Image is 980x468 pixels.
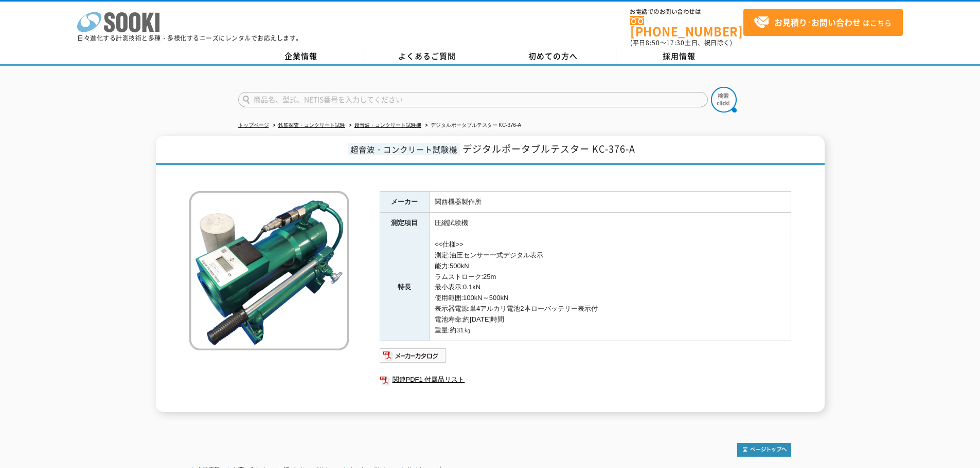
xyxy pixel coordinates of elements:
[380,191,429,213] th: メーカー
[743,9,903,36] a: お見積り･お問い合わせはこちら
[189,191,349,350] img: デジタルポータブルテスター KC-376-A
[348,143,460,155] span: 超音波・コンクリート試験機
[630,38,732,47] span: (平日 ～ 土日、祝日除く)
[429,213,791,234] td: 圧縮試験機
[646,38,660,47] span: 8:50
[423,120,522,131] li: デジタルポータブルテスター KC-376-A
[77,35,302,41] p: 日々進化する計測技術と多種・多様化するニーズにレンタルでお応えします。
[528,50,578,62] span: 初めての方へ
[754,15,892,30] span: はこちら
[462,142,635,156] span: デジタルポータブルテスター KC-376-A
[429,234,791,341] td: <<仕様>> 測定:油圧センサー一式デジタル表示 能力:500kN ラムストローク:25m 最小表示:0.1kN 使用範囲:100kN～500kN 表示器電源:単4アルカリ電池2本ローバッテリー...
[238,49,364,64] a: 企業情報
[380,347,447,364] img: メーカーカタログ
[737,443,791,457] img: トップページへ
[278,122,345,128] a: 鉄筋探査・コンクリート試験
[380,213,429,234] th: 測定項目
[774,16,861,28] strong: お見積り･お問い合わせ
[666,38,685,47] span: 17:30
[630,16,743,37] a: [PHONE_NUMBER]
[380,354,447,362] a: メーカーカタログ
[380,234,429,341] th: 特長
[490,49,616,64] a: 初めての方へ
[429,191,791,213] td: 関西機器製作所
[711,87,737,113] img: btn_search.png
[364,49,490,64] a: よくあるご質問
[380,373,791,386] a: 関連PDF1 付属品リスト
[354,122,421,128] a: 超音波・コンクリート試験機
[616,49,742,64] a: 採用情報
[238,92,708,107] input: 商品名、型式、NETIS番号を入力してください
[238,122,269,128] a: トップページ
[630,9,743,15] span: お電話でのお問い合わせは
